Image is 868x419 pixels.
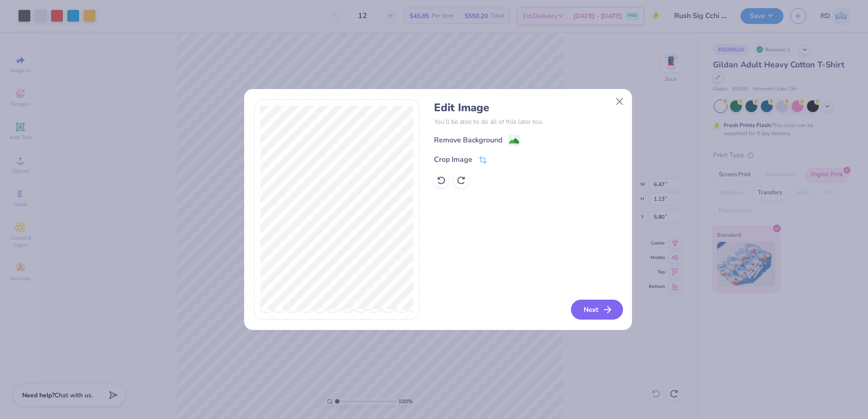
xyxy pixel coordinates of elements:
button: Close [611,93,628,110]
div: Crop Image [434,154,472,165]
div: Remove Background [434,135,502,146]
button: Next [571,300,623,320]
p: You’ll be able to do all of this later too. [434,117,622,127]
h4: Edit Image [434,101,622,114]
